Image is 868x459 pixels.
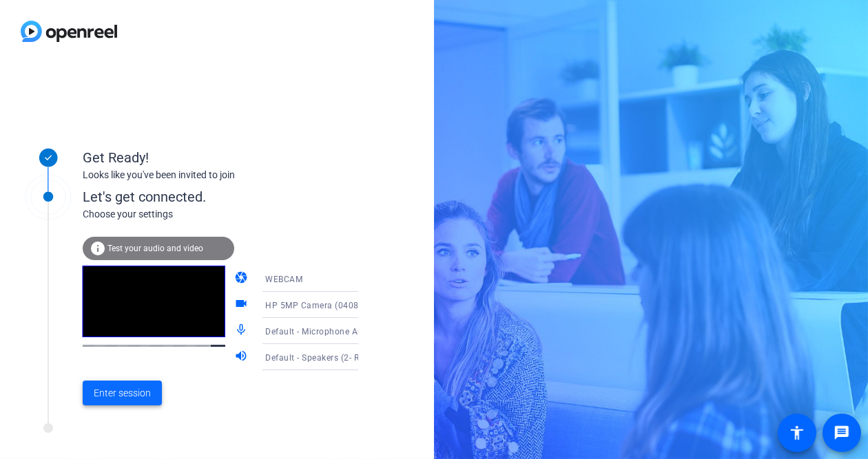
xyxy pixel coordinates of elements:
span: Test your audio and video [107,244,203,253]
mat-icon: accessibility [789,425,805,441]
mat-icon: videocam [234,297,251,313]
span: HP 5MP Camera (0408:545f) [265,299,383,310]
span: Default - Speakers (2- Realtek(R) Audio) [265,352,424,363]
mat-icon: camera [234,270,251,287]
div: Get Ready! [83,147,358,168]
span: Default - Microphone Array (2- Intel® Smart Sound Technology for Digital Microphones) [265,325,617,337]
mat-icon: volume_up [234,349,251,365]
mat-icon: message [834,425,850,441]
div: Choose your settings [83,207,386,222]
div: Looks like you've been invited to join [83,168,358,182]
mat-icon: info [90,240,106,257]
span: Enter session [94,386,151,401]
div: Let's get connected. [83,186,386,207]
span: WEBCAM [265,275,302,284]
button: Enter session [83,381,162,405]
mat-icon: mic_none [234,323,251,339]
